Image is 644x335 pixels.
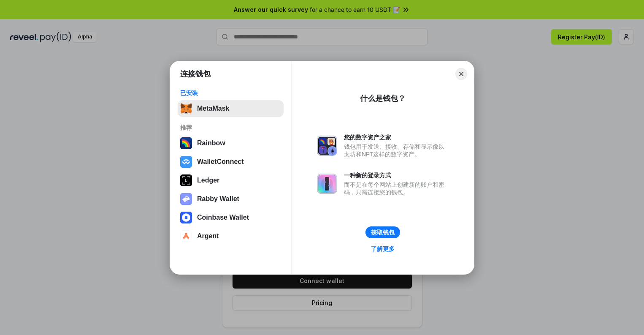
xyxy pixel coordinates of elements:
img: svg+xml,%3Csvg%20width%3D%22120%22%20height%3D%22120%22%20viewBox%3D%220%200%20120%20120%22%20fil... [180,137,192,149]
a: 了解更多 [366,243,400,254]
h1: 连接钱包 [180,69,211,79]
div: Coinbase Wallet [197,214,249,221]
div: 获取钱包 [371,229,395,236]
div: 您的数字资产之家 [344,133,449,141]
div: Rainbow [197,139,225,147]
div: Rabby Wallet [197,195,239,203]
div: 推荐 [180,124,281,131]
img: svg+xml,%3Csvg%20xmlns%3D%22http%3A%2F%2Fwww.w3.org%2F2000%2Fsvg%22%20fill%3D%22none%22%20viewBox... [317,136,337,156]
div: MetaMask [197,105,229,112]
button: Rabby Wallet [178,191,284,207]
button: WalletConnect [178,153,284,170]
button: MetaMask [178,100,284,117]
img: svg+xml,%3Csvg%20width%3D%2228%22%20height%3D%2228%22%20viewBox%3D%220%200%2028%2028%22%20fill%3D... [180,212,192,223]
button: Close [455,68,467,80]
button: Ledger [178,172,284,189]
div: 一种新的登录方式 [344,172,449,179]
div: 了解更多 [371,245,395,253]
div: 什么是钱包？ [360,93,406,103]
div: 钱包用于发送、接收、存储和显示像以太坊和NFT这样的数字资产。 [344,143,449,158]
button: Coinbase Wallet [178,209,284,226]
div: 而不是在每个网站上创建新的账户和密码，只需连接您的钱包。 [344,181,449,196]
button: 获取钱包 [365,226,400,238]
div: Argent [197,232,219,240]
img: svg+xml,%3Csvg%20xmlns%3D%22http%3A%2F%2Fwww.w3.org%2F2000%2Fsvg%22%20fill%3D%22none%22%20viewBox... [317,174,337,194]
img: svg+xml,%3Csvg%20xmlns%3D%22http%3A%2F%2Fwww.w3.org%2F2000%2Fsvg%22%20fill%3D%22none%22%20viewBox... [180,193,192,205]
div: WalletConnect [197,158,244,166]
img: svg+xml,%3Csvg%20xmlns%3D%22http%3A%2F%2Fwww.w3.org%2F2000%2Fsvg%22%20width%3D%2228%22%20height%3... [180,174,192,186]
img: svg+xml,%3Csvg%20width%3D%2228%22%20height%3D%2228%22%20viewBox%3D%220%200%2028%2028%22%20fill%3D... [180,230,192,242]
img: svg+xml,%3Csvg%20fill%3D%22none%22%20height%3D%2233%22%20viewBox%3D%220%200%2035%2033%22%20width%... [180,103,192,114]
div: Ledger [197,177,219,184]
button: Rainbow [178,135,284,152]
img: svg+xml,%3Csvg%20width%3D%2228%22%20height%3D%2228%22%20viewBox%3D%220%200%2028%2028%22%20fill%3D... [180,156,192,168]
div: 已安装 [180,89,281,97]
button: Argent [178,228,284,245]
